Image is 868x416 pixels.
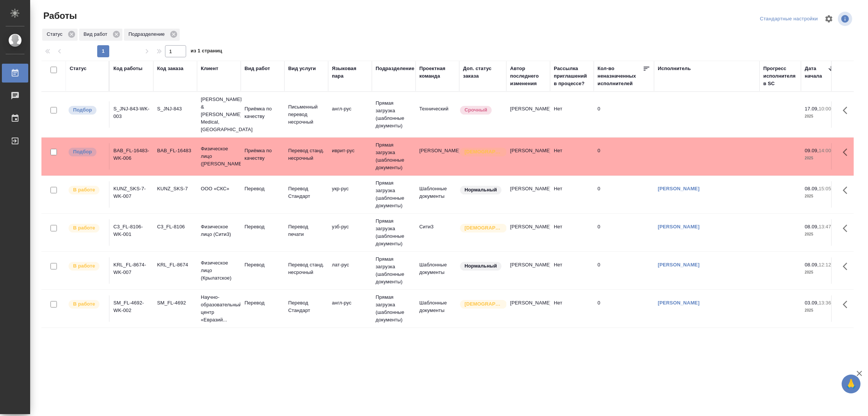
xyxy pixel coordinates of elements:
td: 0 [594,295,654,322]
p: Физическое лицо ([PERSON_NAME]) [201,145,237,168]
td: KRL_FL-8674-WK-007 [110,257,153,284]
div: Можно подбирать исполнителей [68,105,105,115]
p: Перевод [245,185,281,193]
div: Языковая пара [332,65,368,80]
p: Перевод [245,223,281,231]
td: [PERSON_NAME] [506,257,550,284]
p: 17.09, [805,106,819,112]
td: Нет [550,257,594,284]
p: Научно-образовательный центр «Евразий... [201,294,237,324]
p: 10:00 [819,106,831,112]
span: Посмотреть информацию [838,12,854,26]
td: Нет [550,295,594,322]
a: [PERSON_NAME] [658,186,700,191]
td: Прямая загрузка (шаблонные документы) [372,96,416,133]
div: Вид работ [245,65,270,72]
p: 13:47 [819,224,831,229]
p: 13:36 [819,300,831,306]
p: Перевод Стандарт [288,299,324,314]
span: из 1 страниц [191,46,222,57]
td: Сити3 [416,219,459,246]
td: [PERSON_NAME] [416,143,459,170]
td: лат-рус [328,257,372,284]
td: Прямая загрузка (шаблонные документы) [372,252,416,289]
div: Код работы [113,65,142,72]
div: Подразделение [124,29,180,41]
p: Приёмка по качеству [245,147,281,162]
p: [DEMOGRAPHIC_DATA] [465,148,502,156]
td: укр-рус [328,181,372,208]
td: [PERSON_NAME] [506,101,550,128]
td: Прямая загрузка (шаблонные документы) [372,176,416,213]
p: Срочный [465,106,487,114]
p: Подбор [73,106,92,114]
p: Перевод печати [288,223,324,238]
button: Здесь прячутся важные кнопки [838,101,856,119]
button: Здесь прячутся важные кнопки [838,295,856,314]
div: Дата начала [805,65,827,80]
p: В работе [73,224,95,232]
p: Перевод [245,261,281,269]
td: Нет [550,219,594,246]
p: 2025 [805,154,835,162]
td: Нет [550,181,594,208]
td: 0 [594,257,654,284]
td: 0 [594,143,654,170]
p: Приёмка по качеству [245,105,281,120]
div: Можно подбирать исполнителей [68,147,105,157]
div: Кол-во неназначенных исполнителей [598,65,643,87]
td: [PERSON_NAME] [506,181,550,208]
td: Прямая загрузка (шаблонные документы) [372,214,416,251]
td: Нет [550,101,594,128]
td: [PERSON_NAME] [506,143,550,170]
div: Исполнитель [658,65,691,72]
button: 🙏 [842,375,860,393]
td: иврит-рус [328,143,372,170]
p: Подразделение [128,31,167,38]
button: Здесь прячутся важные кнопки [838,219,856,237]
p: Физическое лицо (Сити3) [201,223,237,238]
p: Перевод станд. несрочный [288,147,324,162]
td: [PERSON_NAME] [506,295,550,322]
p: В работе [73,186,95,194]
p: 12:12 [819,262,831,268]
p: 2025 [805,307,835,314]
button: Здесь прячутся важные кнопки [838,143,856,161]
p: В работе [73,300,95,308]
div: Исполнитель выполняет работу [68,299,105,309]
div: Автор последнего изменения [510,65,546,87]
p: Физическое лицо (Крылатское) [201,259,237,282]
p: [DEMOGRAPHIC_DATA] [465,300,502,308]
p: 2025 [805,231,835,238]
p: Вид работ [84,31,110,38]
td: KUNZ_SKS-7-WK-007 [110,181,153,208]
td: Технический [416,101,459,128]
p: 2025 [805,193,835,200]
a: [PERSON_NAME] [658,300,700,306]
span: Работы [41,10,77,22]
td: Прямая загрузка (шаблонные документы) [372,138,416,175]
td: 0 [594,101,654,128]
p: 2025 [805,269,835,276]
div: Исполнитель выполняет работу [68,185,105,195]
p: 08.09, [805,186,819,191]
span: 🙏 [845,376,857,392]
div: KUNZ_SKS-7 [157,185,193,193]
td: SM_FL-4692-WK-002 [110,295,153,322]
button: Здесь прячутся важные кнопки [838,257,856,275]
div: Исполнитель выполняет работу [68,223,105,233]
button: Здесь прячутся важные кнопки [838,181,856,199]
td: Шаблонные документы [416,295,459,322]
p: [PERSON_NAME] & [PERSON_NAME] Medical, [GEOGRAPHIC_DATA] [201,96,237,133]
p: 14:00 [819,148,831,153]
p: ООО «СКС» [201,185,237,193]
span: Настроить таблицу [820,10,838,28]
p: Нормальный [465,262,497,270]
div: Код заказа [157,65,183,72]
div: Доп. статус заказа [463,65,503,80]
div: Вид работ [79,29,122,41]
div: S_JNJ-843 [157,105,193,113]
div: Статус [42,29,78,41]
p: Подбор [73,148,92,156]
div: Вид услуги [288,65,316,72]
